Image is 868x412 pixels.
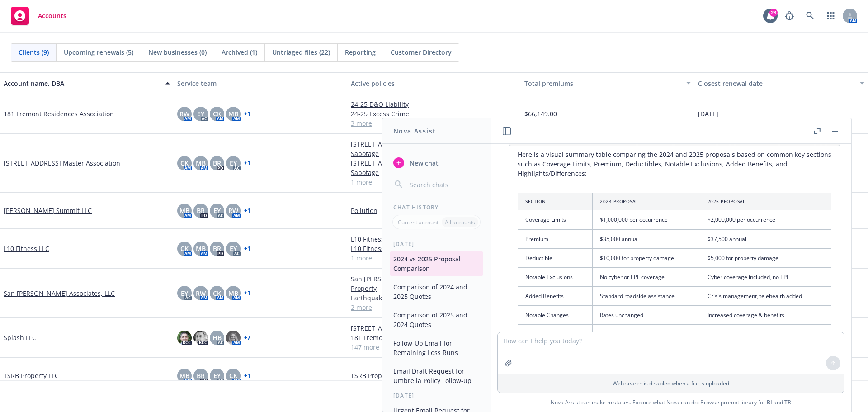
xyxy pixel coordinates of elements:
div: [DATE] [382,240,491,248]
td: $5,000 for property damage [700,248,831,267]
span: MB [196,244,206,253]
a: Report a Bug [780,7,798,25]
a: + 1 [244,208,250,213]
button: Active policies [347,72,521,94]
span: BR [213,244,221,253]
a: 24-25 Excess Crime [351,109,517,118]
span: New businesses (0) [148,47,207,57]
img: photo [226,331,241,345]
span: Nova Assist can make mistakes. Explore what Nova can do: Browse prompt library for and [551,393,791,412]
a: [STREET_ADDRESS] Master Association - Terrorism and Sabotage [351,158,517,177]
p: Here is a visual summary table comparing the 2024 and 2025 proposals based on common key sections... [518,150,831,178]
a: 24-25 D&O Liability [351,99,517,109]
a: Splash LLC [4,333,36,342]
a: Pollution [351,206,517,215]
span: EY [230,158,237,168]
span: Accounts [38,12,66,19]
button: Email Draft Request for Umbrella Policy Follow-up [390,364,483,388]
span: Archived (1) [222,47,257,57]
span: Clients (9) [19,47,49,57]
span: MB [228,289,238,298]
button: Total premiums [521,72,694,94]
span: CK [180,158,189,168]
a: + 7 [244,335,250,341]
a: BI [767,398,772,406]
p: Web search is disabled when a file is uploaded [503,379,839,387]
td: Rates unchanged [593,306,700,325]
td: Lower limit, higher deductible [593,325,700,344]
div: 28 [769,9,778,17]
a: L10 Fitness LLC - Commercial Umbrella [351,244,517,253]
span: BR [197,371,205,380]
a: Switch app [822,7,840,25]
img: photo [177,331,192,345]
td: Added Benefits [518,287,593,306]
div: Total premiums [524,79,681,88]
span: EY [230,244,237,253]
span: MB [179,206,189,215]
button: Comparison of 2025 and 2024 Quotes [390,308,483,332]
div: Closest renewal date [698,79,854,88]
a: [STREET_ADDRESS] Master Association - Terrorism and Sabotage [351,139,517,158]
a: 2 more [351,303,517,312]
a: 147 more [351,342,517,352]
span: Customer Directory [391,47,452,57]
span: MB [228,109,238,118]
span: EY [213,206,221,215]
td: $10,000 for property damage [593,248,700,267]
a: TSRB Property LLC [4,371,59,380]
td: No cyber or EPL coverage [593,267,700,286]
a: [STREET_ADDRESS] Master Association [4,158,120,168]
td: Cyber coverage included, no EPL [700,267,831,286]
span: HB [212,333,222,342]
td: Standard roadside assistance [593,287,700,306]
span: Untriaged files (22) [272,47,330,57]
th: Section [518,193,593,210]
div: Account name, DBA [4,79,160,88]
td: Notable Changes [518,306,593,325]
a: L10 Fitness LLC - General Liability [351,234,517,244]
a: San [PERSON_NAME] Associates, LLC - Commercial Property [351,274,517,293]
th: 2024 Proposal [593,193,700,210]
span: EY [181,289,188,298]
td: Coverage Limits [518,210,593,229]
img: photo [193,331,208,345]
button: 2024 vs 2025 Proposal Comparison [390,251,483,276]
a: Earthquake [351,293,517,303]
td: Crisis management, telehealth added [700,287,831,306]
span: CK [180,244,189,253]
span: RW [196,289,206,298]
span: EY [213,371,221,380]
span: $66,149.00 [524,109,557,118]
h1: Nova Assist [393,126,436,136]
a: + 1 [244,111,250,117]
td: Key Differences [518,325,593,344]
span: RW [228,206,238,215]
a: 181 Fremont Residences Association [4,109,114,118]
a: + 1 [244,246,250,251]
a: 1 more [351,177,517,187]
span: CK [229,371,237,380]
a: + 1 [244,161,250,166]
span: RW [179,109,189,118]
span: BR [197,206,205,215]
td: Enhanced limits, lower deductible [700,325,831,344]
a: San [PERSON_NAME] Associates, LLC [4,289,115,298]
a: TR [784,398,791,406]
td: $37,500 annual [700,229,831,248]
a: Accounts [7,3,70,28]
span: CK [213,109,221,118]
span: BR [213,158,221,168]
th: 2025 Proposal [700,193,831,210]
td: $1,000,000 per occurrence [593,210,700,229]
span: MB [196,158,206,168]
button: Closest renewal date [694,72,868,94]
a: L10 Fitness LLC [4,244,49,253]
p: All accounts [445,218,475,226]
div: Active policies [351,79,517,88]
a: [STREET_ADDRESS][PERSON_NAME] [351,323,517,333]
p: Current account [398,218,439,226]
a: + 1 [244,290,250,296]
td: Notable Exclusions [518,267,593,286]
a: [PERSON_NAME] Summit LLC [4,206,92,215]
